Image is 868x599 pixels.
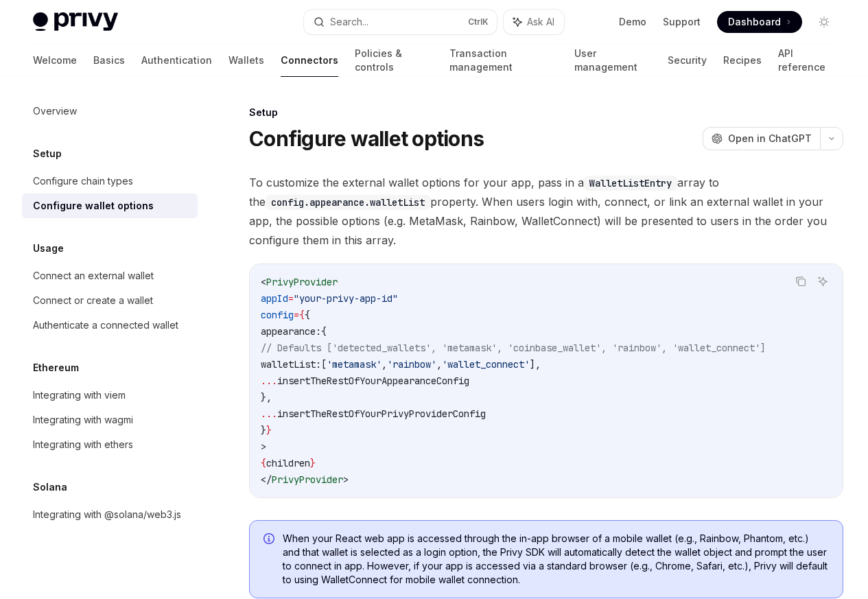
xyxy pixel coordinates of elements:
[22,313,198,338] a: Authenticate a connected wallet
[343,473,349,486] span: >
[277,375,469,387] span: insertTheRestOfYourAppearanceConfig
[261,424,266,436] span: }
[261,309,294,321] span: config
[277,408,486,420] span: insertTheRestOfYourPrivyProviderConfig
[33,506,181,523] div: Integrating with @solana/web3.js
[249,173,843,250] span: To customize the external wallet options for your app, pass in a array to the property. When user...
[668,44,707,77] a: Security
[283,532,829,587] span: When your React web app is accessed through the in-app browser of a mobile wallet (e.g., Rainbow,...
[22,502,198,527] a: Integrating with @solana/web3.js
[310,457,316,469] span: }
[619,15,646,29] a: Demo
[288,292,294,305] span: =
[261,292,288,305] span: appId
[266,195,430,210] code: config.appearance.walletList
[530,358,541,371] span: ],
[584,176,677,191] code: WalletListEntry
[261,325,321,338] span: appearance:
[33,387,126,403] div: Integrating with viem
[33,317,178,333] div: Authenticate a connected wallet
[228,44,264,77] a: Wallets
[504,10,564,34] button: Ask AI
[22,169,198,193] a: Configure chain types
[249,126,484,151] h1: Configure wallet options
[33,173,133,189] div: Configure chain types
[33,360,79,376] h5: Ethereum
[305,309,310,321] span: {
[33,145,62,162] h5: Setup
[261,457,266,469] span: {
[294,292,398,305] span: "your-privy-app-id"
[281,44,338,77] a: Connectors
[33,479,67,495] h5: Solana
[33,292,153,309] div: Connect or create a wallet
[33,240,64,257] h5: Usage
[294,309,299,321] span: =
[321,358,327,371] span: [
[33,412,133,428] div: Integrating with wagmi
[261,408,277,420] span: ...
[792,272,810,290] button: Copy the contents from the code block
[436,358,442,371] span: ,
[814,272,832,290] button: Ask AI
[141,44,212,77] a: Authentication
[33,12,118,32] img: light logo
[728,15,781,29] span: Dashboard
[723,44,762,77] a: Recipes
[299,309,305,321] span: {
[22,383,198,408] a: Integrating with viem
[22,263,198,288] a: Connect an external wallet
[33,436,133,453] div: Integrating with ethers
[266,276,338,288] span: PrivyProvider
[387,358,436,371] span: 'rainbow'
[33,44,77,77] a: Welcome
[330,14,368,30] div: Search...
[663,15,701,29] a: Support
[261,473,272,486] span: </
[22,288,198,313] a: Connect or create a wallet
[261,276,266,288] span: <
[382,358,387,371] span: ,
[574,44,651,77] a: User management
[527,15,554,29] span: Ask AI
[22,193,198,218] a: Configure wallet options
[778,44,835,77] a: API reference
[327,358,382,371] span: 'metamask'
[266,424,272,436] span: }
[22,99,198,124] a: Overview
[93,44,125,77] a: Basics
[261,375,277,387] span: ...
[249,106,843,119] div: Setup
[304,10,497,34] button: Search...CtrlK
[321,325,327,338] span: {
[703,127,820,150] button: Open in ChatGPT
[261,358,321,371] span: walletList:
[717,11,802,33] a: Dashboard
[22,408,198,432] a: Integrating with wagmi
[22,432,198,457] a: Integrating with ethers
[261,391,272,403] span: },
[33,103,77,119] div: Overview
[442,358,530,371] span: 'wallet_connect'
[261,441,266,453] span: >
[449,44,558,77] a: Transaction management
[263,533,277,547] svg: Info
[355,44,433,77] a: Policies & controls
[261,342,766,354] span: // Defaults ['detected_wallets', 'metamask', 'coinbase_wallet', 'rainbow', 'wallet_connect']
[33,198,154,214] div: Configure wallet options
[272,473,343,486] span: PrivyProvider
[266,457,310,469] span: children
[33,268,154,284] div: Connect an external wallet
[728,132,812,145] span: Open in ChatGPT
[468,16,489,27] span: Ctrl K
[813,11,835,33] button: Toggle dark mode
